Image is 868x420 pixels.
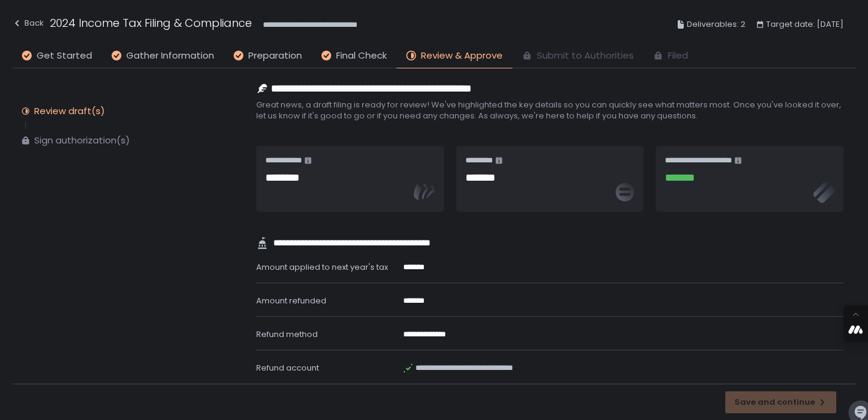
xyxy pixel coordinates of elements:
h1: 2024 Income Tax Filing & Compliance [50,15,252,31]
span: Deliverables: 2 [687,17,745,32]
span: Submit to Authorities [537,49,634,63]
span: Great news, a draft filing is ready for review! We've highlighted the key details so you can quic... [256,100,844,121]
button: Back [12,15,44,35]
span: Review & Approve [421,49,503,63]
span: Get Started [37,49,92,63]
div: Back [12,16,44,31]
span: Refund method [256,328,318,340]
span: Amount applied to next year's tax [256,261,388,273]
span: Target date: [DATE] [766,17,844,32]
span: Amount refunded [256,295,326,306]
span: Gather Information [126,49,214,63]
span: Final Check [336,49,387,63]
span: Preparation [248,49,302,63]
div: Sign authorization(s) [34,134,130,147]
span: Filed [668,49,688,63]
span: Refund account [256,362,319,374]
div: Review draft(s) [34,105,105,117]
